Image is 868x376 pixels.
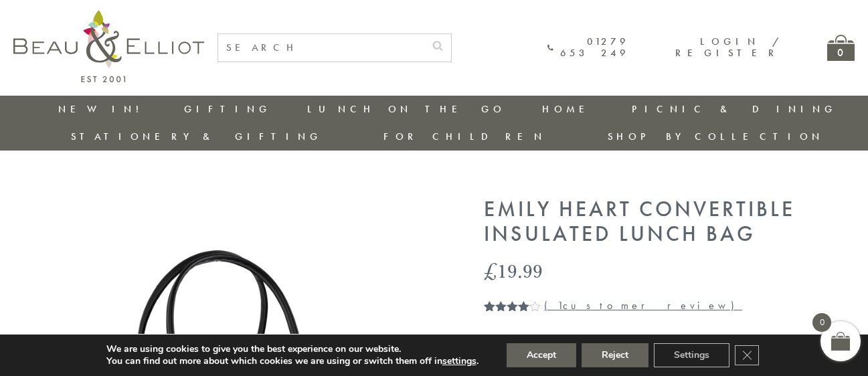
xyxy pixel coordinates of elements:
[484,300,541,311] div: Rated 4.00 out of 5
[484,197,855,247] h1: Emily Heart Convertible Insulated Lunch Bag
[582,343,648,367] button: Reject
[608,130,824,143] a: Shop by collection
[383,130,546,143] a: For Children
[547,36,629,60] a: 01279 653 249
[218,34,424,62] input: SEARCH
[542,102,596,116] a: Home
[812,313,831,332] span: 0
[106,343,479,355] p: We are using cookies to give you the best experience on our website.
[484,300,489,327] span: 1
[484,257,543,284] bdi: 19.99
[632,102,837,116] a: Picnic & Dining
[484,257,497,284] span: £
[654,343,729,367] button: Settings
[735,345,759,365] button: Close GDPR Cookie Banner
[13,10,204,82] img: logo
[58,102,148,116] a: New in!
[184,102,271,116] a: Gifting
[307,102,505,116] a: Lunch On The Go
[507,343,576,367] button: Accept
[106,355,479,367] p: You can find out more about which cookies we are using or switch them off in .
[71,130,322,143] a: Stationery & Gifting
[827,35,855,61] a: 0
[442,355,476,367] button: settings
[557,298,563,312] span: 1
[544,298,742,312] a: (1customer review)
[675,35,780,60] a: Login / Register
